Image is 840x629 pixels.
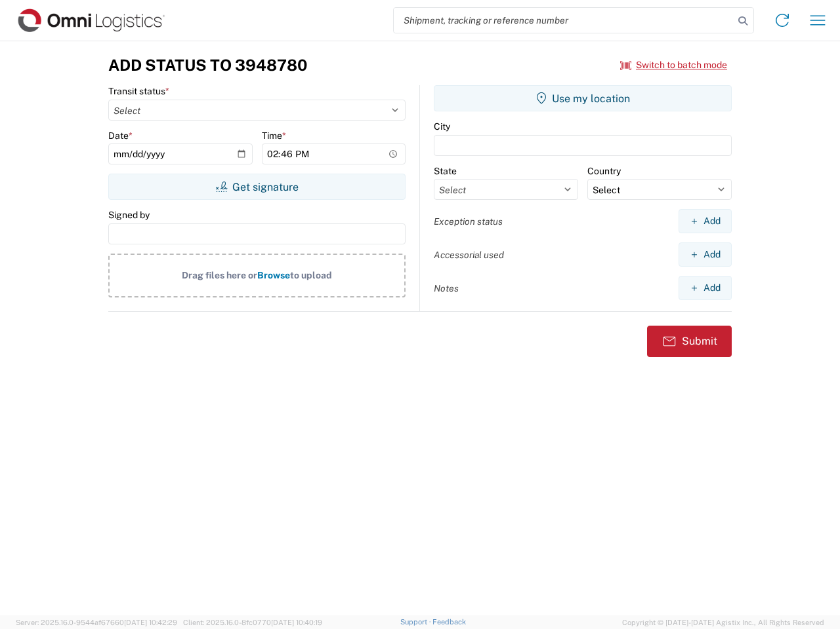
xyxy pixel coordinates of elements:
[257,270,290,280] span: Browse
[622,617,824,628] span: Copyright © [DATE]-[DATE] Agistix Inc., All Rights Reserved
[434,85,732,111] button: Use my location
[108,209,150,221] label: Signed by
[183,619,322,626] span: Client: 2025.16.0-8fc0770
[679,209,732,233] button: Add
[182,270,257,280] span: Drag files here or
[271,619,322,626] span: [DATE] 10:40:19
[108,56,307,75] h3: Add Status to 3948780
[434,249,504,261] label: Accessorial used
[394,8,734,33] input: Shipment, tracking or reference number
[679,242,732,267] button: Add
[432,618,466,626] a: Feedback
[434,216,503,227] label: Exception status
[647,326,732,357] button: Submit
[108,85,169,97] label: Transit status
[434,165,457,177] label: State
[108,174,406,200] button: Get signature
[620,54,727,76] button: Switch to batch mode
[108,130,133,142] label: Date
[434,121,450,132] label: City
[587,165,621,177] label: Country
[679,276,732,300] button: Add
[434,282,459,294] label: Notes
[16,619,177,626] span: Server: 2025.16.0-9544af67660
[124,619,177,626] span: [DATE] 10:42:29
[262,130,286,142] label: Time
[290,270,332,280] span: to upload
[400,618,433,626] a: Support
